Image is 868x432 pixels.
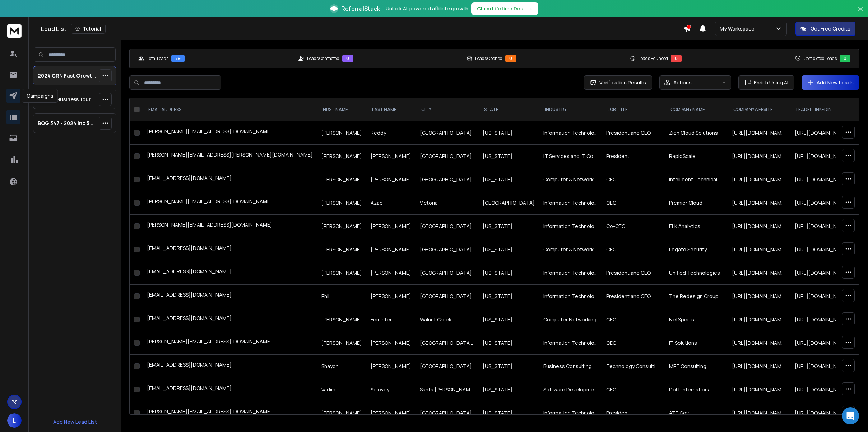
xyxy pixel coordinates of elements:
[602,238,665,261] td: CEO
[728,215,790,238] td: [URL][DOMAIN_NAME]
[366,378,416,401] td: Solovey
[665,121,728,145] td: Zion Cloud Solutions
[790,285,853,308] td: [URL][DOMAIN_NAME][PERSON_NAME]
[665,215,728,238] td: ELK Analytics
[317,308,366,331] td: [PERSON_NAME]
[728,261,790,285] td: [URL][DOMAIN_NAME]
[478,331,539,355] td: [US_STATE]
[478,355,539,378] td: [US_STATE]
[416,121,478,145] td: [GEOGRAPHIC_DATA]
[665,168,728,191] td: Intelligent Technical Solutions
[38,96,96,103] p: Boston Business Journal List - Fastest-Growing Private Cos 2025
[147,291,313,301] div: [EMAIL_ADDRESS][DOMAIN_NAME]
[366,355,416,378] td: [PERSON_NAME]
[671,55,682,62] div: 0
[539,285,602,308] td: Information Technology & Services
[790,331,853,355] td: [URL][DOMAIN_NAME]
[539,215,602,238] td: Information Technology & Services
[602,401,665,425] td: President
[366,331,416,355] td: [PERSON_NAME]
[790,401,853,425] td: [URL][DOMAIN_NAME][PERSON_NAME]
[665,378,728,401] td: DoIT International
[478,401,539,425] td: [US_STATE]
[478,168,539,191] td: [US_STATE]
[416,308,478,331] td: Walnut Creek
[665,331,728,355] td: IT Solutions
[539,331,602,355] td: Information Technology & Services
[366,401,416,425] td: [PERSON_NAME]
[171,55,185,62] div: 79
[728,401,790,425] td: [URL][DOMAIN_NAME]
[71,24,106,34] button: Tutorial
[147,221,313,231] div: [PERSON_NAME][EMAIL_ADDRESS][DOMAIN_NAME]
[478,121,539,145] td: [US_STATE]
[317,285,366,308] td: Phil
[416,401,478,425] td: [GEOGRAPHIC_DATA]
[673,79,692,86] p: Actions
[478,378,539,401] td: [US_STATE]
[539,121,602,145] td: Information Technology & Services
[602,168,665,191] td: CEO
[341,4,380,13] span: ReferralStack
[751,79,788,86] span: Enrich Using AI
[728,98,790,121] th: companyWebsite
[539,401,602,425] td: Information Technology & Services
[317,215,366,238] td: [PERSON_NAME]
[478,215,539,238] td: [US_STATE]
[728,238,790,261] td: [URL][DOMAIN_NAME]
[539,308,602,331] td: Computer Networking
[317,191,366,215] td: [PERSON_NAME]
[539,238,602,261] td: Computer & Network Security
[38,120,96,127] p: BOG 347 - 2024 Inc 5000 Copy A - [DATE]
[665,145,728,168] td: RapidScale
[665,308,728,331] td: NetXperts
[317,261,366,285] td: [PERSON_NAME]
[366,145,416,168] td: [PERSON_NAME]
[7,413,22,428] button: L
[366,98,416,121] th: LAST NAME
[366,308,416,331] td: Femister
[728,191,790,215] td: [URL][DOMAIN_NAME]
[539,191,602,215] td: Information Technology & Services
[539,378,602,401] td: Software Development
[728,285,790,308] td: [URL][DOMAIN_NAME]
[366,261,416,285] td: [PERSON_NAME]
[840,55,850,62] div: 0
[790,98,853,121] th: leaderLinkedIn
[342,55,353,62] div: 0
[416,191,478,215] td: Victoria
[665,261,728,285] td: Unified Technologies
[804,56,837,61] p: Completed Leads
[602,355,665,378] td: Technology Consulting Practice Leader
[416,215,478,238] td: [GEOGRAPHIC_DATA]
[602,98,665,121] th: jobTitle
[790,215,853,238] td: [URL][DOMAIN_NAME][PERSON_NAME]
[790,121,853,145] td: [URL][DOMAIN_NAME][PERSON_NAME]
[539,168,602,191] td: Computer & Network Security
[539,355,602,378] td: Business Consulting and Services
[478,261,539,285] td: [US_STATE]
[478,285,539,308] td: [US_STATE]
[366,285,416,308] td: [PERSON_NAME]
[147,151,313,161] div: [PERSON_NAME][EMAIL_ADDRESS][PERSON_NAME][DOMAIN_NAME]
[416,98,478,121] th: city
[602,378,665,401] td: CEO
[602,145,665,168] td: President
[416,331,478,355] td: [GEOGRAPHIC_DATA][US_STATE]
[639,56,668,61] p: Leads Bounced
[147,361,313,371] div: [EMAIL_ADDRESS][DOMAIN_NAME]
[539,261,602,285] td: Information Technology & Services
[366,121,416,145] td: Reddy
[856,4,865,22] button: Close banner
[790,378,853,401] td: [URL][DOMAIN_NAME]
[147,268,313,278] div: [EMAIL_ADDRESS][DOMAIN_NAME]
[602,285,665,308] td: President and CEO
[147,245,313,255] div: [EMAIL_ADDRESS][DOMAIN_NAME]
[147,385,313,395] div: [EMAIL_ADDRESS][DOMAIN_NAME]
[147,175,313,185] div: [EMAIL_ADDRESS][DOMAIN_NAME]
[528,5,533,12] span: →
[597,79,646,86] span: Verification Results
[366,168,416,191] td: [PERSON_NAME]
[795,22,855,36] button: Get Free Credits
